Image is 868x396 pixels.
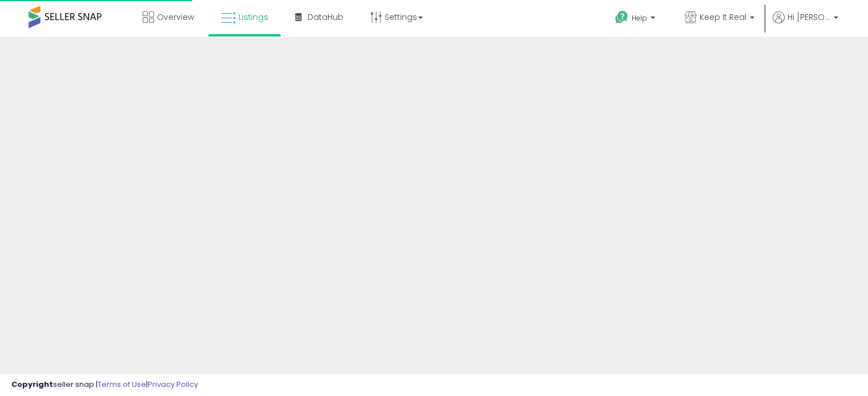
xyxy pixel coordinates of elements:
div: seller snap | | [11,379,198,390]
span: DataHub [308,11,344,23]
i: Get Help [615,10,629,25]
span: Hi [PERSON_NAME] [788,11,830,23]
span: Help [632,13,647,23]
a: Help [606,2,667,37]
span: Overview [157,11,194,23]
a: Terms of Use [98,379,146,390]
a: Hi [PERSON_NAME] [773,11,838,37]
span: Listings [239,11,268,23]
span: Keep It Real [700,11,746,23]
strong: Copyright [11,379,53,390]
a: Privacy Policy [148,379,198,390]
